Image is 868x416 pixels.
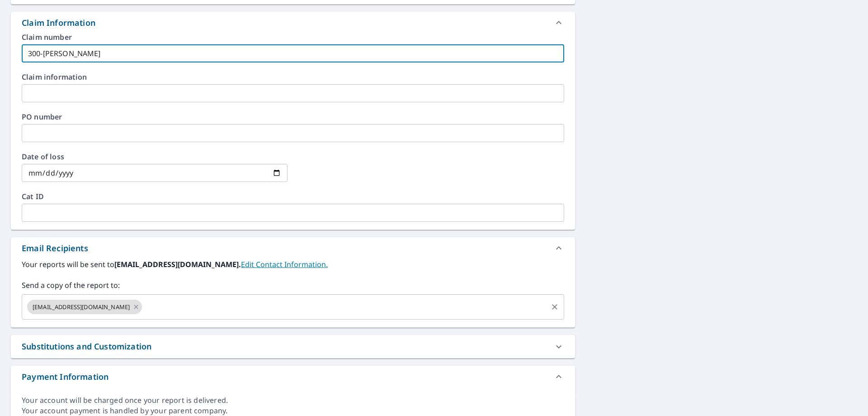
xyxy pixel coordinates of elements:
[11,237,575,259] div: Email Recipients
[22,33,564,41] label: Claim number
[22,73,564,81] label: Claim information
[27,303,135,311] span: [EMAIL_ADDRESS][DOMAIN_NAME]
[11,12,575,33] div: Claim Information
[22,395,564,406] div: Your account will be charged once your report is delivered.
[22,17,95,29] div: Claim Information
[22,406,564,416] div: Your account payment is handled by your parent company.
[22,340,151,353] div: Substitutions and Customization
[22,242,88,254] div: Email Recipients
[11,335,575,358] div: Substitutions and Customization
[548,301,561,313] button: Clear
[22,371,108,383] div: Payment Information
[241,259,328,269] a: EditContactInfo
[22,280,564,291] label: Send a copy of the report to:
[114,259,241,269] b: [EMAIL_ADDRESS][DOMAIN_NAME].
[27,300,142,314] div: [EMAIL_ADDRESS][DOMAIN_NAME]
[22,193,564,200] label: Cat ID
[22,153,288,160] label: Date of loss
[11,366,575,387] div: Payment Information
[22,259,564,270] label: Your reports will be sent to
[22,113,564,120] label: PO number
